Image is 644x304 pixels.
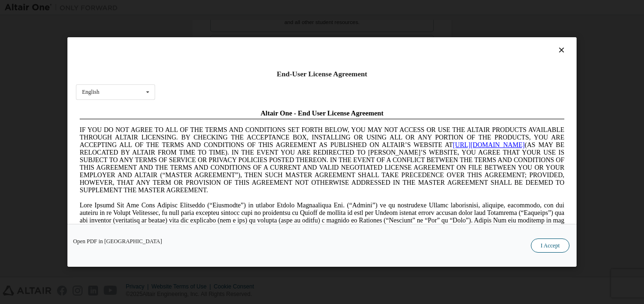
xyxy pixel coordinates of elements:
[82,89,99,95] div: English
[4,21,488,88] span: IF YOU DO NOT AGREE TO ALL OF THE TERMS AND CONDITIONS SET FORTH BELOW, YOU MAY NOT ACCESS OR USE...
[531,238,570,253] button: I Accept
[185,4,308,11] span: Altair One - End User License Agreement
[377,36,449,43] a: [URL][DOMAIN_NAME]
[76,69,568,79] div: End-User License Agreement
[4,96,488,164] span: Lore Ipsumd Sit Ame Cons Adipisc Elitseddo (“Eiusmodte”) in utlabor Etdolo Magnaaliqua Eni. (“Adm...
[73,238,162,244] a: Open PDF in [GEOGRAPHIC_DATA]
